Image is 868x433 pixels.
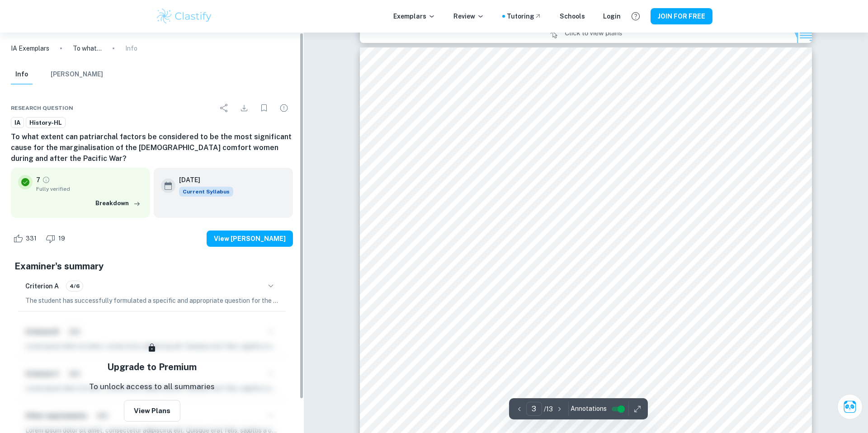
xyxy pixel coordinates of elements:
[107,360,197,374] h5: Upgrade to Premium
[53,234,70,243] span: 19
[11,132,293,164] h6: To what extent can patriarchal factors be considered to be the most significant cause for the mar...
[73,43,102,53] p: To what extent can patriarchal factors be considered to be the most significant cause for the mar...
[507,11,542,21] a: Tutoring
[14,259,289,273] h5: Examiner's summary
[89,381,215,393] p: To unlock access to all summaries
[51,65,103,85] button: [PERSON_NAME]
[25,296,278,306] p: The student has successfully formulated a specific and appropriate question for the historical in...
[93,197,143,210] button: Breakdown
[11,43,49,53] a: IA Exemplars
[11,117,24,128] a: IA
[124,400,180,422] button: View Plans
[179,187,233,197] div: This exemplar is based on the current syllabus. Feel free to refer to it for inspiration/ideas wh...
[66,282,83,290] span: 4/6
[43,231,70,246] div: Dislike
[393,11,435,21] p: Exemplars
[21,234,42,243] span: 331
[25,281,59,291] h6: Criterion A
[42,176,50,184] a: Grade fully verified
[11,65,33,85] button: Info
[26,117,66,128] a: History-HL
[215,99,233,117] div: Share
[26,118,65,127] span: History-HL
[36,185,143,193] span: Fully verified
[179,175,226,185] h6: [DATE]
[571,404,607,414] span: Annotations
[837,394,863,419] button: Ask Clai
[453,11,484,21] p: Review
[179,187,233,197] span: Current Syllabus
[125,43,137,53] p: Info
[560,11,585,21] a: Schools
[36,175,40,185] p: 7
[156,7,213,25] img: Clastify logo
[207,231,293,247] button: View [PERSON_NAME]
[275,99,293,117] div: Report issue
[11,104,73,112] span: Research question
[544,404,553,414] p: / 13
[651,8,712,24] button: JOIN FOR FREE
[11,231,42,246] div: Like
[235,99,253,117] div: Download
[628,9,643,24] button: Help and Feedback
[603,11,621,21] a: Login
[11,118,24,127] span: IA
[255,99,273,117] div: Bookmark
